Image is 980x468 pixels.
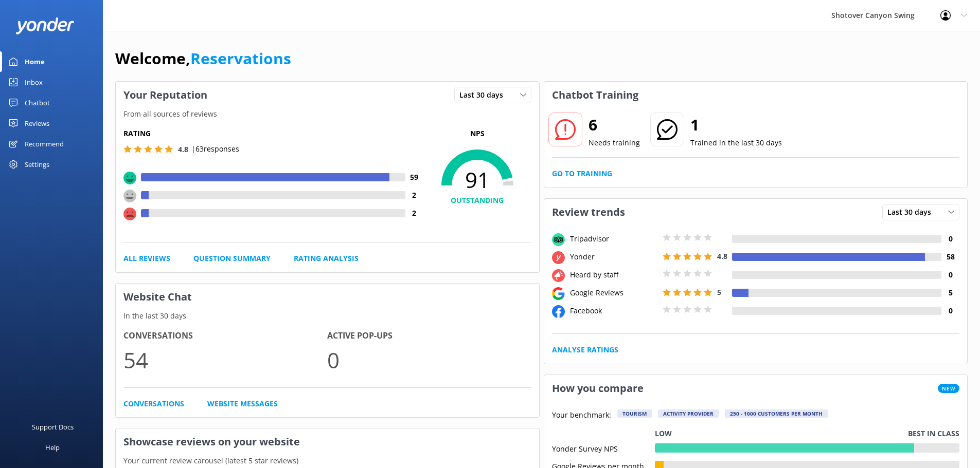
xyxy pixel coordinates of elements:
[690,137,782,148] p: Trained in the last 30 days
[552,443,655,453] div: Yonder Survey NPS
[552,344,618,355] a: Analyse Ratings
[116,82,215,108] h3: Your Reputation
[45,437,60,458] div: Help
[327,329,531,343] h4: Active Pop-ups
[567,251,660,263] div: Yonder
[717,251,727,261] span: 4.8
[941,287,959,298] h4: 5
[123,253,170,264] a: All Reviews
[25,72,43,92] div: Inbox
[690,113,782,137] h2: 1
[423,128,531,139] p: NPS
[908,428,959,439] p: Best in class
[655,428,672,439] p: Low
[941,269,959,280] h4: 0
[25,113,49,134] div: Reviews
[423,167,531,193] span: 91
[658,409,719,418] div: Activity Provider
[941,233,959,245] h4: 0
[567,305,660,316] div: Facebook
[193,253,271,264] a: Question Summary
[116,284,539,310] h3: Website Chat
[115,46,291,71] h1: Welcome,
[405,208,423,219] h4: 2
[459,89,509,101] span: Last 30 days
[405,172,423,183] h4: 59
[327,343,531,377] p: 0
[116,108,539,120] p: From all sources of reviews
[294,253,359,264] a: Rating Analysis
[717,287,721,297] span: 5
[887,207,937,218] span: Last 30 days
[15,17,75,34] img: yonder-white-logo.png
[123,128,423,139] h5: Rating
[123,329,327,343] h4: Conversations
[25,92,50,113] div: Chatbot
[207,398,278,409] a: Website Messages
[544,199,633,226] h3: Review trends
[178,144,188,154] span: 4.8
[405,190,423,201] h4: 2
[116,455,539,466] p: Your current review carousel (latest 5 star reviews)
[544,375,651,402] h3: How you compare
[589,113,640,137] h2: 6
[725,409,828,418] div: 250 - 1000 customers per month
[423,195,531,206] h4: OUTSTANDING
[116,428,539,455] h3: Showcase reviews on your website
[941,305,959,316] h4: 0
[589,137,640,148] p: Needs training
[567,269,660,280] div: Heard by staff
[25,154,49,175] div: Settings
[567,233,660,245] div: Tripadvisor
[938,384,959,393] span: New
[941,251,959,263] h4: 58
[116,310,539,322] p: In the last 30 days
[191,143,239,155] p: | 63 responses
[25,134,64,154] div: Recommend
[552,168,612,179] a: Go to Training
[123,343,327,377] p: 54
[617,409,652,418] div: Tourism
[552,409,611,422] p: Your benchmark:
[25,51,45,72] div: Home
[544,82,646,108] h3: Chatbot Training
[123,398,184,409] a: Conversations
[32,417,74,437] div: Support Docs
[190,48,291,69] a: Reservations
[567,287,660,298] div: Google Reviews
